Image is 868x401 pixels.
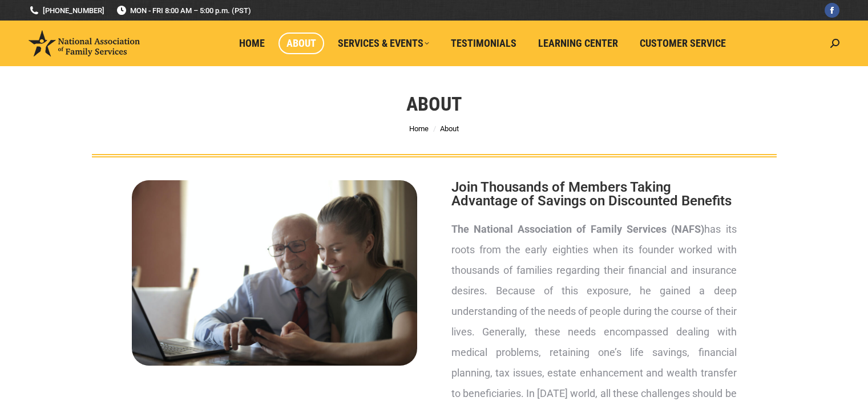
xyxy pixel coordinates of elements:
[231,33,273,54] a: Home
[640,37,726,50] span: Customer Service
[451,223,705,235] strong: The National Association of Family Services (NAFS)
[29,5,104,16] a: [PHONE_NUMBER]
[451,37,516,50] span: Testimonials
[239,37,265,50] span: Home
[29,30,140,56] img: National Association of Family Services
[409,124,429,133] a: Home
[538,37,618,50] span: Learning Center
[116,5,251,16] span: MON - FRI 8:00 AM – 5:00 p.m. (PST)
[530,33,626,54] a: Learning Center
[443,33,524,54] a: Testimonials
[406,91,462,116] h1: About
[440,124,459,133] span: About
[825,3,839,18] a: Facebook page opens in new window
[132,180,417,366] img: About National Association of Family Services
[338,37,429,50] span: Services & Events
[632,33,734,54] a: Customer Service
[278,33,324,54] a: About
[451,180,737,208] h2: Join Thousands of Members Taking Advantage of Savings on Discounted Benefits
[286,37,316,50] span: About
